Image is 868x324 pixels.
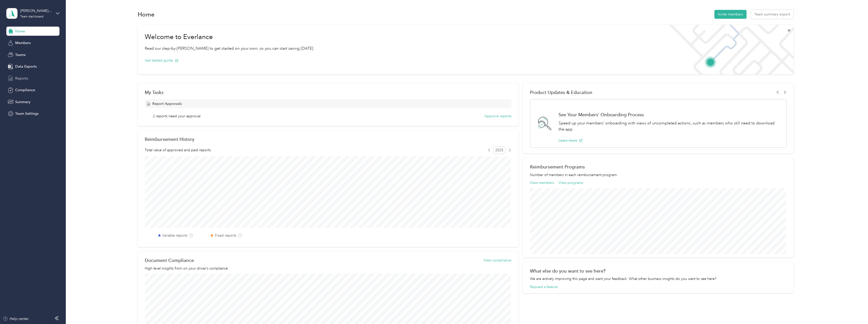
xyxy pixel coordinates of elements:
[530,172,787,178] p: Number of members in each reimbursement program.
[145,90,511,95] div: My Tasks
[145,137,194,142] h2: Reimbursement History
[145,258,194,263] h2: Document Compliance
[559,120,781,132] p: Speed up your members' onboarding with views of uncompleted actions, such as members who still ne...
[530,164,787,169] h2: Reimbursement Programs
[15,40,31,46] span: Members
[15,87,35,93] span: Compliance
[751,10,794,19] button: Team summary export
[145,33,314,41] h1: Welcome to Everlance
[15,64,37,69] span: Data Exports
[145,266,511,271] p: High level insights from on your driver’s compliance.
[152,101,182,106] span: Report Approvals
[145,45,314,52] p: Read our step-by-[PERSON_NAME] to get started on your own, so you can start saving [DATE].
[559,138,583,143] button: Learn more
[714,10,747,19] button: Invite members
[15,111,38,116] span: Team Settings
[20,15,44,18] div: Team dashboard
[145,147,211,153] span: Total value of approved and paid reports
[530,276,787,281] div: We are actively improving this page and want your feedback. What other business insights do you w...
[15,99,30,105] span: Summary
[530,180,554,185] button: View members
[162,233,188,238] label: Variable reports
[215,233,236,238] label: Fixed reports
[20,8,52,13] div: [PERSON_NAME][EMAIL_ADDRESS][PERSON_NAME][DOMAIN_NAME]
[15,29,25,34] span: Home
[484,258,511,263] button: View compliance
[138,12,155,17] h1: Home
[15,76,28,81] span: Reports
[484,113,511,119] button: Approve reports
[530,90,592,95] span: Product Updates & Education
[664,25,794,74] img: Welcome to everlance
[3,316,29,321] button: Help center
[145,58,178,63] button: Get started guide
[559,180,583,185] button: View programs
[530,268,787,274] div: What else do you want to see here?
[530,284,558,290] button: Request a feature
[559,112,781,117] h1: See Your Members' Onboarding Process
[153,113,200,119] span: 2 reports need your approval
[15,52,26,58] span: Teams
[840,296,868,324] iframe: Everlance-gr Chat Button Frame
[493,146,505,154] span: 2025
